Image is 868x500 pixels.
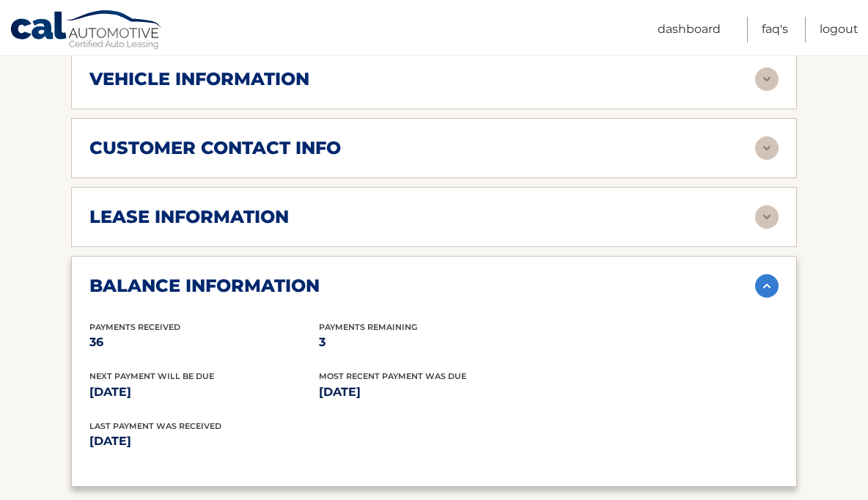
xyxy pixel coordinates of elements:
img: accordion-rest.svg [755,136,779,160]
img: accordion-active.svg [755,274,779,298]
p: [DATE] [89,382,319,402]
p: [DATE] [319,382,548,402]
h2: customer contact info [89,137,341,159]
a: Cal Automotive [10,10,163,52]
h2: vehicle information [89,68,309,90]
a: Logout [820,17,858,43]
p: [DATE] [89,431,434,452]
img: accordion-rest.svg [755,67,779,91]
a: FAQ's [762,17,788,43]
span: Most Recent Payment Was Due [319,371,466,381]
a: Dashboard [658,17,721,43]
span: Last Payment was received [89,421,221,431]
span: Next Payment will be due [89,371,214,381]
img: accordion-rest.svg [755,205,779,229]
h2: lease information [89,206,289,228]
p: 3 [319,332,548,353]
span: Payments Received [89,322,180,332]
span: Payments Remaining [319,322,417,332]
p: 36 [89,332,319,353]
h2: balance information [89,275,320,297]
